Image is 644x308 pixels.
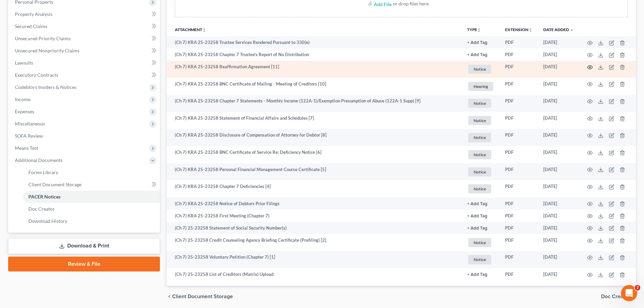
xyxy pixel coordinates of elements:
[467,183,494,194] a: Notice
[167,146,462,163] td: (Ch 7) KRA 25-23258 BNC Certificate of Service Re: Deficiency Notice [6]
[202,28,206,32] i: unfold_more
[467,28,481,32] button: TYPEunfold_more
[538,36,579,48] td: [DATE]
[467,213,494,219] a: + Add Tag
[15,60,33,66] span: Lawsuits
[468,167,491,176] span: Notice
[467,81,494,92] a: Hearing
[167,294,233,299] button: chevron_left Client Document Storage
[9,57,160,69] a: Lawsuits
[538,129,579,146] td: [DATE]
[15,109,34,114] span: Expenses
[467,237,494,248] a: Notice
[467,98,494,109] a: Notice
[468,82,493,91] span: Hearing
[570,28,574,32] i: expand_more
[28,169,58,175] span: Forms Library
[467,132,494,143] a: Notice
[601,294,636,299] button: Doc Creator chevron_right
[500,36,538,48] td: PDF
[467,254,494,265] a: Notice
[167,222,462,234] td: (Ch 7) 25-23258 Statement of Social Security Number(s)
[167,294,172,299] i: chevron_left
[528,28,532,32] i: unfold_more
[167,78,462,95] td: (Ch 7) KRA 25-23258 BNC Certificate of Mailing - Meeting of Creditors [10]
[500,146,538,163] td: PDF
[468,255,491,264] span: Notice
[167,163,462,181] td: (Ch 7) KRA 25-23258 Personal Financial Management Course Certificate [5]
[175,27,206,32] a: Attachmentunfold_more
[468,150,491,159] span: Notice
[500,48,538,61] td: PDF
[467,41,487,45] button: + Add Tag
[8,238,160,254] a: Download & Print
[167,180,462,197] td: (Ch 7) KRA 25-23258 Chapter 7 Deficiencies [4]
[23,191,160,203] a: PACER Notices
[23,166,160,179] a: Forms Library
[468,133,491,142] span: Notice
[635,285,640,290] span: 2
[500,129,538,146] td: PDF
[538,222,579,234] td: [DATE]
[467,202,487,206] button: + Add Tag
[467,53,487,57] button: + Add Tag
[28,218,67,224] span: Download History
[167,48,462,61] td: (Ch 7) KRA 25-23258 Chapter 7 Trustee's Report of No Distribution
[538,48,579,61] td: [DATE]
[167,36,462,48] td: (Ch 7) KRA 25-23258 Trustee Services Rendered Pursuant to 330(e)
[500,180,538,197] td: PDF
[393,0,429,7] div: or drop files here
[500,222,538,234] td: PDF
[500,234,538,251] td: PDF
[468,65,491,74] span: Notice
[15,121,45,126] span: Miscellaneous
[15,23,47,29] span: Secured Claims
[15,72,58,78] span: Executory Contracts
[15,157,63,163] span: Additional Documents
[167,251,462,268] td: (Ch 7) 25-23258 Voluntary Petition (Chapter 7) [1]
[500,95,538,112] td: PDF
[467,214,487,218] button: + Add Tag
[500,268,538,280] td: PDF
[15,35,71,41] span: Unsecured Priority Claims
[9,45,160,57] a: Unsecured Nonpriority Claims
[467,51,494,58] a: + Add Tag
[15,133,43,139] span: SOFA Review
[538,180,579,197] td: [DATE]
[167,112,462,129] td: (Ch 7) KRA 25-23258 Statement of Financial Affairs and Schedules [7]
[500,210,538,222] td: PDF
[500,112,538,129] td: PDF
[15,145,38,151] span: Means Test
[468,238,491,247] span: Notice
[28,206,55,212] span: Doc Creator
[538,78,579,95] td: [DATE]
[23,203,160,215] a: Doc Creator
[538,197,579,210] td: [DATE]
[467,271,494,278] a: + Add Tag
[538,61,579,78] td: [DATE]
[467,64,494,75] a: Notice
[172,294,233,299] span: Client Document Storage
[15,84,76,90] span: Codebtors Insiders & Notices
[15,11,52,17] span: Property Analysis
[621,285,637,301] iframe: Intercom live chat
[8,257,160,271] a: Review & File
[543,27,574,32] a: Date Added expand_more
[468,184,491,193] span: Notice
[467,115,494,126] a: Notice
[500,251,538,268] td: PDF
[167,234,462,251] td: (Ch 7) 25-23258 Credit Counseling Agency Briefing Certificate (Prefiling) [2]
[500,197,538,210] td: PDF
[9,8,160,20] a: Property Analysis
[468,116,491,125] span: Notice
[467,166,494,177] a: Notice
[28,182,81,187] span: Client Document Storage
[500,61,538,78] td: PDF
[467,226,487,231] button: + Add Tag
[477,28,481,32] i: unfold_more
[500,163,538,181] td: PDF
[538,112,579,129] td: [DATE]
[15,48,79,53] span: Unsecured Nonpriority Claims
[167,95,462,112] td: (Ch 7) KRA 25-23258 Chapter 7 Statements - Monthly Income (122A-1)/Exemption Presumption of Abuse...
[538,251,579,268] td: [DATE]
